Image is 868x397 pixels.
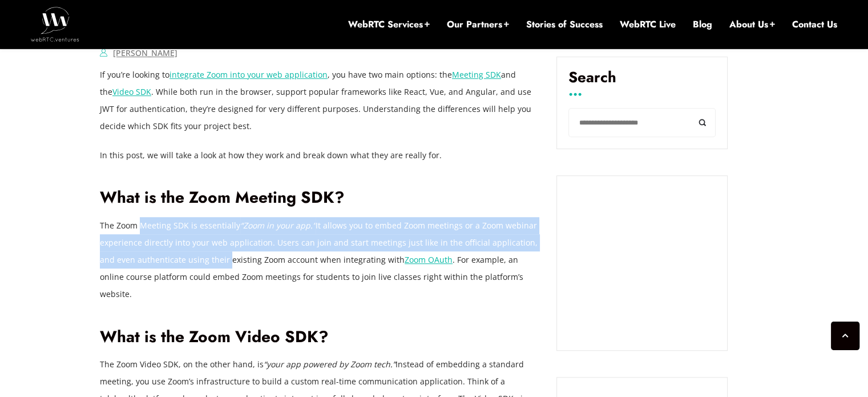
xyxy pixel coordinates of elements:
[264,359,395,370] em: “your app powered by Zoom tech.”
[729,18,775,31] a: About Us
[100,327,539,347] h2: What is the Zoom Video SDK?
[620,18,676,31] a: WebRTC Live
[693,18,712,31] a: Blog
[568,69,716,95] label: Search
[100,147,539,164] p: In this post, we will take a look at how they work and break down what they are really for.
[690,108,716,137] button: Search
[31,7,79,41] img: WebRTC.ventures
[100,217,539,303] p: The Zoom Meeting SDK is essentially It allows you to embed Zoom meetings or a Zoom webinar experi...
[240,220,316,231] em: “Zoom in your app.”
[112,86,151,97] a: Video SDK
[100,188,539,208] h2: What is the Zoom Meeting SDK?
[526,18,603,31] a: Stories of Success
[452,69,501,80] a: Meeting SDK
[568,187,716,339] iframe: Embedded CTA
[113,47,177,58] a: [PERSON_NAME]
[792,18,837,31] a: Contact Us
[100,66,539,135] p: If you’re looking to , you have two main options: the and the . While both run in the browser, su...
[405,254,453,265] a: Zoom OAuth
[348,18,430,31] a: WebRTC Services
[447,18,509,31] a: Our Partners
[169,69,328,80] a: integrate Zoom into your web application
